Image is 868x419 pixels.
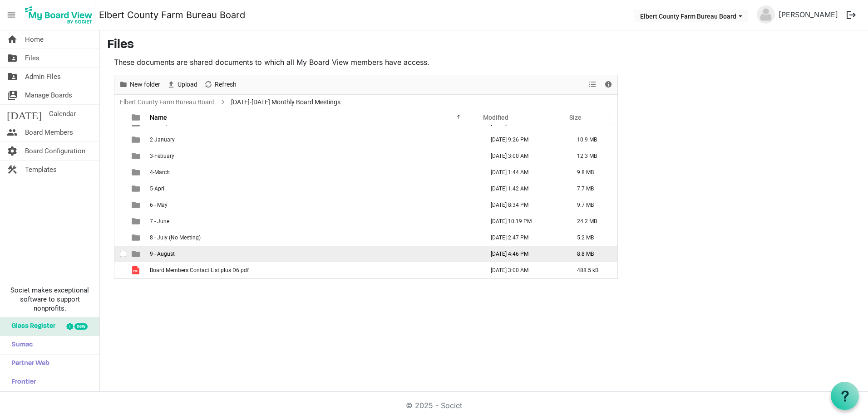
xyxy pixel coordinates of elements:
td: May 19, 2025 1:42 AM column header Modified [481,180,567,197]
span: Board Members Contact List plus D6.pdf [150,267,249,273]
span: Partner Web [7,355,49,373]
td: 7 - June is template cell column header Name [147,213,481,229]
span: Home [25,30,44,49]
a: [PERSON_NAME] [775,5,842,24]
span: 7 - June [150,218,169,224]
td: 6 - May is template cell column header Name [147,197,481,213]
td: 5.2 MB is template cell column header Size [567,229,617,246]
td: January 23, 2025 9:26 PM column header Modified [481,132,567,148]
td: checkbox [114,180,126,197]
span: Frontier [7,373,36,391]
span: switch_account [7,86,18,104]
span: 5-April [150,185,166,192]
span: Refresh [214,79,237,90]
span: menu [3,6,20,24]
td: February 27, 2025 3:00 AM column header Modified [481,262,567,278]
span: folder_shared [7,68,18,86]
td: is template cell column header type [126,164,147,180]
span: 8 - July (No Meeting) [150,234,201,241]
td: 488.5 kB is template cell column header Size [567,262,617,278]
span: settings [7,142,18,160]
td: checkbox [114,262,126,278]
td: is template cell column header type [126,148,147,164]
td: is template cell column header type [126,229,147,246]
td: checkbox [114,213,126,229]
td: checkbox [114,132,126,148]
a: My Board View Logo [22,4,99,26]
td: checkbox [114,197,126,213]
td: February 27, 2025 3:00 AM column header Modified [481,148,567,164]
div: New folder [116,75,163,94]
td: checkbox [114,164,126,180]
td: 2-January is template cell column header Name [147,132,481,148]
span: Glass Register [7,317,55,336]
button: New folder [118,79,162,90]
a: Elbert County Farm Bureau Board [99,6,245,24]
td: 5-April is template cell column header Name [147,180,481,197]
td: is template cell column header type [126,213,147,229]
button: Elbert County Farm Bureau Board dropdownbutton [634,10,748,22]
td: 3-Febuary is template cell column header Name [147,148,481,164]
div: View [585,75,601,94]
td: is template cell column header type [126,197,147,213]
img: no-profile-picture.svg [757,5,775,24]
span: Board Members [25,123,73,141]
td: 9 - August is template cell column header Name [147,246,481,262]
span: Files [25,49,39,67]
div: Details [601,75,616,94]
span: Societ makes exceptional software to support nonprofits. [4,286,95,313]
a: Elbert County Farm Bureau Board [118,97,217,108]
span: 2-January [150,136,175,143]
span: Upload [177,79,198,90]
td: 8 - July (No Meeting) is template cell column header Name [147,229,481,246]
button: View dropdownbutton [587,79,598,90]
button: Refresh [202,79,238,90]
td: 8.8 MB is template cell column header Size [567,246,617,262]
td: 10.9 MB is template cell column header Size [567,132,617,148]
div: Upload [163,75,201,94]
span: Size [569,114,582,121]
td: is template cell column header type [126,180,147,197]
span: Sumac [7,336,33,354]
span: Board Configuration [25,142,85,160]
div: new [74,323,88,330]
span: 9 - August [150,251,175,257]
button: Details [602,79,615,90]
span: 6 - May [150,202,168,208]
td: June 26, 2025 10:19 PM column header Modified [481,213,567,229]
span: Templates [25,161,57,179]
span: people [7,123,18,141]
span: [DATE]-[DATE] Monthly Board Meetings [229,97,342,108]
span: 4-March [150,169,170,175]
td: checkbox [114,229,126,246]
td: April 17, 2025 1:44 AM column header Modified [481,164,567,180]
a: © 2025 - Societ [406,401,462,410]
span: 10 - September [150,120,187,127]
span: home [7,30,18,49]
td: 4-March is template cell column header Name [147,164,481,180]
div: Refresh [201,75,240,94]
td: July 24, 2025 2:47 PM column header Modified [481,229,567,246]
span: New folder [129,79,161,90]
img: My Board View Logo [22,4,95,26]
td: is template cell column header type [126,262,147,278]
span: folder_shared [7,49,18,67]
td: 7.7 MB is template cell column header Size [567,180,617,197]
td: 9.8 MB is template cell column header Size [567,164,617,180]
span: [DATE] [7,105,42,123]
h3: Files [107,38,861,53]
td: 24.2 MB is template cell column header Size [567,213,617,229]
span: Modified [483,114,508,121]
button: logout [842,5,861,24]
td: checkbox [114,246,126,262]
span: Calendar [49,105,76,123]
span: Name [150,114,167,121]
td: Board Members Contact List plus D6.pdf is template cell column header Name [147,262,481,278]
span: Manage Boards [25,86,72,104]
span: 3-Febuary [150,153,174,159]
span: Admin Files [25,68,61,86]
td: 9.7 MB is template cell column header Size [567,197,617,213]
button: Upload [165,79,199,90]
td: September 06, 2025 4:46 PM column header Modified [481,246,567,262]
td: is template cell column header type [126,246,147,262]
